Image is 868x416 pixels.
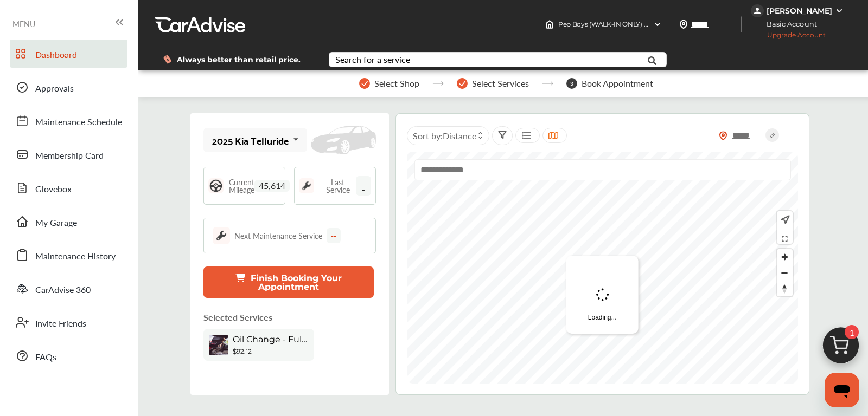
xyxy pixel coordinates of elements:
span: Basic Account [752,18,825,30]
span: Approvals [35,82,74,96]
span: Oil Change - Full-synthetic [233,334,309,344]
a: Glovebox [10,174,127,202]
div: Loading... [566,256,639,334]
img: stepper-arrow.e24c07c6.svg [432,81,444,86]
img: stepper-checkmark.b5569197.svg [359,78,370,89]
span: CarAdvise 360 [35,283,91,297]
span: 3 [566,78,577,89]
span: 1 [845,325,859,339]
img: dollor_label_vector.a70140d1.svg [163,55,171,64]
span: Select Shop [374,79,419,88]
canvas: Map [407,152,799,383]
span: Maintenance History [35,250,116,264]
span: Upgrade Account [751,31,826,44]
span: Book Appointment [582,79,653,88]
a: FAQs [10,342,127,370]
span: Zoom out [777,265,793,281]
img: steering_logo [208,178,224,193]
iframe: Button to launch messaging window [825,373,859,407]
span: Sort by : [413,129,476,142]
img: header-home-logo.8d720a4f.svg [545,20,554,29]
a: Invite Friends [10,308,127,336]
a: My Garage [10,207,127,236]
span: Last Service [320,178,356,193]
a: Approvals [10,73,127,101]
a: Membership Card [10,140,127,168]
div: Next Maintenance Service [234,230,322,241]
span: Select Services [472,79,529,88]
img: header-down-arrow.9dd2ce7d.svg [653,20,662,29]
span: 45,614 [254,180,290,192]
img: stepper-arrow.e24c07c6.svg [542,81,553,86]
div: [PERSON_NAME] [767,6,832,16]
img: jVpblrzwTbfkPYzPPzSLxeg0AAAAASUVORK5CYII= [751,4,764,17]
span: FAQs [35,350,56,365]
img: stepper-checkmark.b5569197.svg [457,78,468,89]
img: maintenance_logo [299,178,314,193]
span: MENU [12,19,35,28]
b: $92.12 [233,347,252,355]
span: Reset bearing to north [777,281,793,296]
img: maintenance_logo [213,227,230,244]
div: Search for a service [335,55,410,64]
span: Distance [443,129,476,142]
a: Maintenance History [10,241,127,269]
img: header-divider.bc55588e.svg [741,16,742,32]
img: location_vector.a44bc228.svg [679,20,688,29]
span: Maintenance Schedule [35,115,122,129]
span: Current Mileage [229,178,254,193]
button: Zoom in [777,249,793,265]
img: cart_icon.3d0951e8.svg [815,322,867,374]
img: oil-change-thumb.jpg [209,335,228,355]
p: Selected Services [203,311,272,323]
button: Reset bearing to north [777,281,793,296]
img: WGsFRI8htEPBVLJbROoPRyZpYNWhNONpIPPETTm6eUC0GeLEiAAAAAElFTkSuQmCC [835,6,844,15]
img: placeholder_car.fcab19be.svg [311,126,376,155]
button: Finish Booking Your Appointment [203,266,373,298]
span: Pep Boys (WALK-IN ONLY) 6667 , [STREET_ADDRESS] [GEOGRAPHIC_DATA] , IL 60642 [558,20,822,28]
span: My Garage [35,216,77,230]
img: recenter.ce011a49.svg [778,214,790,226]
span: -- [356,176,371,196]
span: Glovebox [35,183,72,197]
div: 2025 Kia Telluride [212,135,289,146]
a: Maintenance Schedule [10,107,127,135]
a: Dashboard [10,40,127,68]
a: CarAdvise 360 [10,275,127,303]
span: Always better than retail price. [177,56,301,63]
button: Zoom out [777,265,793,281]
span: Membership Card [35,149,104,163]
span: Invite Friends [35,317,86,331]
span: Dashboard [35,48,77,62]
div: -- [327,228,341,243]
img: location_vector_orange.38f05af8.svg [719,131,727,140]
